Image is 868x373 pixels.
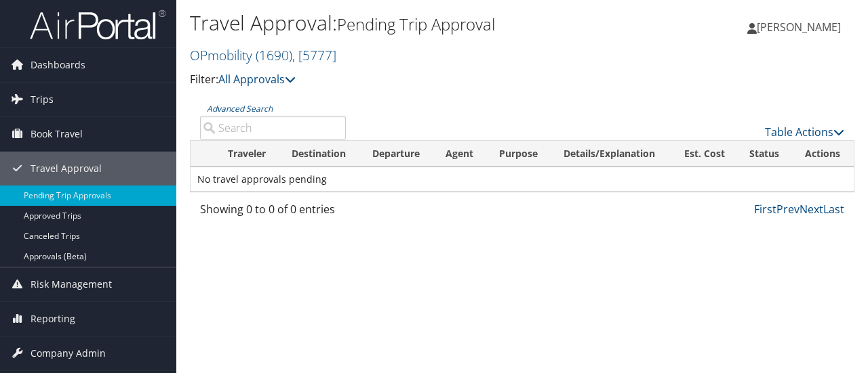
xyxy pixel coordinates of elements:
span: Trips [31,83,54,116]
span: [PERSON_NAME] [757,20,841,35]
th: Details/Explanation [551,141,670,167]
span: Company Admin [31,336,106,370]
th: Traveler: activate to sort column ascending [216,141,279,167]
span: ( 1690 ) [256,46,292,64]
span: , [ 5777 ] [292,46,336,64]
span: Reporting [31,302,75,336]
a: Prev [776,202,800,217]
a: Advanced Search [207,103,273,114]
th: Status: activate to sort column ascending [737,141,793,167]
th: Departure: activate to sort column ascending [360,141,434,167]
td: No travel approvals pending [191,167,854,192]
p: Filter: [190,71,633,89]
a: All Approvals [218,72,296,87]
img: airportal-logo.png [30,9,165,41]
a: [PERSON_NAME] [747,7,854,47]
div: Showing 0 to 0 of 0 entries [200,201,346,224]
a: Last [823,202,844,217]
a: First [754,202,776,217]
input: Advanced Search [200,116,346,140]
a: Next [800,202,823,217]
a: OPmobility [190,46,336,64]
small: Pending Trip Approval [337,13,495,35]
th: Actions [793,141,854,167]
span: Book Travel [31,117,83,151]
h1: Travel Approval: [190,9,633,37]
span: Travel Approval [31,152,102,185]
th: Destination: activate to sort column ascending [279,141,360,167]
th: Agent [433,141,487,167]
span: Risk Management [31,267,112,301]
a: Table Actions [765,125,844,139]
span: Dashboards [31,48,85,82]
th: Est. Cost: activate to sort column ascending [671,141,737,167]
th: Purpose [487,141,551,167]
